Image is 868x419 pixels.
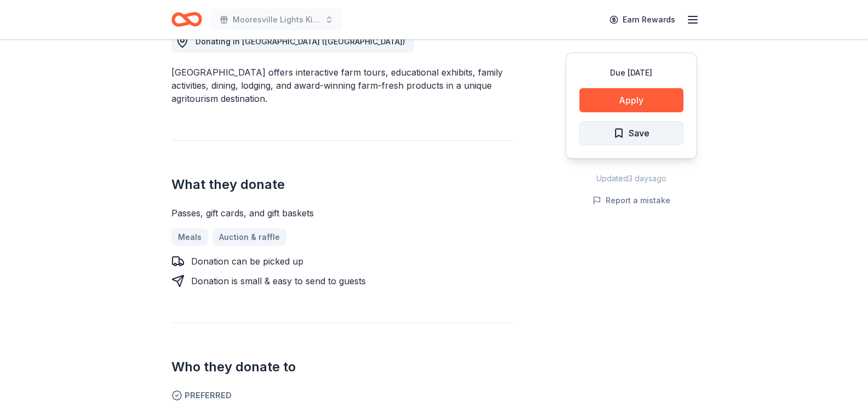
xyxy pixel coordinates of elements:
[191,274,366,288] div: Donation is small & easy to send to guests
[212,228,286,246] a: Auction & raffle
[233,13,320,26] span: Mooresville Lights Kickoff Fundraiser
[171,206,513,220] div: Passes, gift cards, and gift baskets
[629,126,649,140] span: Save
[593,194,670,207] button: Report a mistake
[579,66,683,79] div: Due [DATE]
[171,389,513,402] span: Preferred
[196,37,405,46] span: Donating in [GEOGRAPHIC_DATA] ([GEOGRAPHIC_DATA])
[191,255,303,268] div: Donation can be picked up
[171,66,513,105] div: [GEOGRAPHIC_DATA] offers interactive farm tours, educational exhibits, family activities, dining,...
[579,121,683,145] button: Save
[579,88,683,112] button: Apply
[171,7,202,32] a: Home
[171,228,208,246] a: Meals
[566,172,697,185] div: Updated 3 days ago
[603,10,682,30] a: Earn Rewards
[171,358,513,376] h2: Who they donate to
[211,9,342,31] button: Mooresville Lights Kickoff Fundraiser
[171,176,513,193] h2: What they donate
